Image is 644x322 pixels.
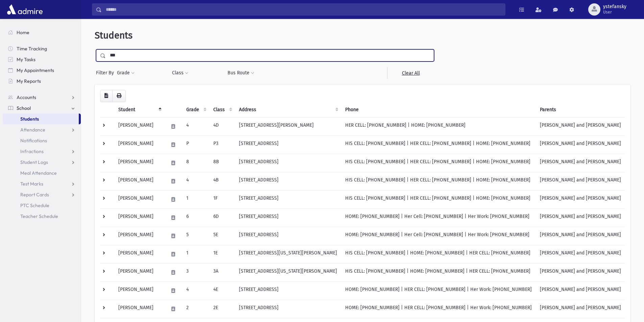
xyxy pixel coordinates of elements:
td: [PERSON_NAME] and [PERSON_NAME] [536,190,625,208]
td: 8 [182,154,209,172]
td: 8B [209,154,235,172]
span: School [17,105,31,111]
span: Accounts [17,94,36,100]
a: My Appointments [3,65,81,76]
td: [PERSON_NAME] and [PERSON_NAME] [536,300,625,318]
td: [PERSON_NAME] [114,300,164,318]
td: 5 [182,227,209,245]
td: 1 [182,245,209,263]
td: 1 [182,190,209,208]
th: Address: activate to sort column ascending [235,102,341,118]
a: Notifications [3,135,81,146]
button: Class [172,67,189,79]
td: HOME: [PHONE_NUMBER] | HER CELL: [PHONE_NUMBER] | Her Work: [PHONE_NUMBER] [341,300,536,318]
a: School [3,103,81,114]
a: Infractions [3,146,81,157]
td: [STREET_ADDRESS] [235,172,341,190]
td: 4E [209,281,235,300]
span: My Reports [17,78,41,84]
th: Parents [536,102,625,118]
span: PTC Schedule [20,202,49,208]
td: [PERSON_NAME] and [PERSON_NAME] [536,208,625,227]
td: 6 [182,208,209,227]
a: PTC Schedule [3,200,81,211]
a: Students [3,114,79,124]
span: Filter By [96,69,117,76]
td: 4B [209,172,235,190]
span: Teacher Schedule [20,213,58,219]
span: Test Marks [20,181,43,187]
span: Student Logs [20,159,48,165]
a: My Reports [3,76,81,86]
a: Meal Attendance [3,168,81,178]
span: Attendance [20,127,45,133]
td: [STREET_ADDRESS][US_STATE][PERSON_NAME] [235,245,341,263]
button: Print [112,90,126,102]
td: [PERSON_NAME] [114,117,164,135]
td: [PERSON_NAME] and [PERSON_NAME] [536,135,625,154]
td: [PERSON_NAME] [114,172,164,190]
th: Phone [341,102,536,118]
td: [STREET_ADDRESS] [235,300,341,318]
td: [PERSON_NAME] [114,245,164,263]
td: HOME: [PHONE_NUMBER] | Her Cell: [PHONE_NUMBER] | Her Work: [PHONE_NUMBER] [341,227,536,245]
span: ystefansky [603,4,626,9]
input: Search [102,3,505,16]
td: [PERSON_NAME] and [PERSON_NAME] [536,154,625,172]
td: 3A [209,263,235,281]
a: My Tasks [3,54,81,65]
td: 2E [209,300,235,318]
span: Students [20,116,39,122]
td: [PERSON_NAME] [114,190,164,208]
td: 3 [182,263,209,281]
a: Home [3,27,81,38]
td: 5E [209,227,235,245]
td: P [182,135,209,154]
td: HOME: [PHONE_NUMBER] | HER CELL: [PHONE_NUMBER] | Her Work: [PHONE_NUMBER] [341,281,536,300]
span: Home [17,29,29,35]
td: [PERSON_NAME] [114,154,164,172]
a: Test Marks [3,178,81,189]
td: HOME: [PHONE_NUMBER] | Her Cell: [PHONE_NUMBER] | Her Work: [PHONE_NUMBER] [341,208,536,227]
td: 2 [182,300,209,318]
span: My Tasks [17,56,35,63]
td: [STREET_ADDRESS] [235,190,341,208]
td: [PERSON_NAME] [114,263,164,281]
td: 6D [209,208,235,227]
a: Attendance [3,124,81,135]
td: [STREET_ADDRESS] [235,208,341,227]
td: HIS CELL: [PHONE_NUMBER] | HER CELL: [PHONE_NUMBER] | HOME: [PHONE_NUMBER] [341,135,536,154]
td: [PERSON_NAME] and [PERSON_NAME] [536,263,625,281]
a: Clear All [387,67,434,79]
span: My Appointments [17,67,54,73]
td: HIS CELL: [PHONE_NUMBER] | HER CELL: [PHONE_NUMBER] | HOME: [PHONE_NUMBER] [341,154,536,172]
td: [PERSON_NAME] and [PERSON_NAME] [536,172,625,190]
a: Accounts [3,92,81,103]
a: Report Cards [3,189,81,200]
span: Report Cards [20,192,49,198]
td: [PERSON_NAME] [114,227,164,245]
button: CSV [100,90,113,102]
span: Infractions [20,148,44,154]
td: [STREET_ADDRESS] [235,227,341,245]
td: HIS CELL: [PHONE_NUMBER] | HER CELL: [PHONE_NUMBER] | HOME: [PHONE_NUMBER] [341,190,536,208]
td: [STREET_ADDRESS] [235,154,341,172]
th: Student: activate to sort column descending [114,102,164,118]
img: AdmirePro [5,3,44,16]
td: [PERSON_NAME] [114,281,164,300]
td: [STREET_ADDRESS][US_STATE][PERSON_NAME] [235,263,341,281]
td: [STREET_ADDRESS][PERSON_NAME] [235,117,341,135]
th: Class: activate to sort column ascending [209,102,235,118]
td: 4 [182,281,209,300]
th: Grade: activate to sort column ascending [182,102,209,118]
a: Time Tracking [3,43,81,54]
td: [STREET_ADDRESS] [235,135,341,154]
button: Bus Route [227,67,255,79]
td: [PERSON_NAME] and [PERSON_NAME] [536,227,625,245]
td: HIS CELL: [PHONE_NUMBER] | HOME: [PHONE_NUMBER] | HER CELL: [PHONE_NUMBER] [341,245,536,263]
td: 4 [182,172,209,190]
a: Student Logs [3,157,81,168]
td: [PERSON_NAME] and [PERSON_NAME] [536,245,625,263]
span: Students [95,30,133,41]
td: HER CELL: [PHONE_NUMBER] | HOME: [PHONE_NUMBER] [341,117,536,135]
